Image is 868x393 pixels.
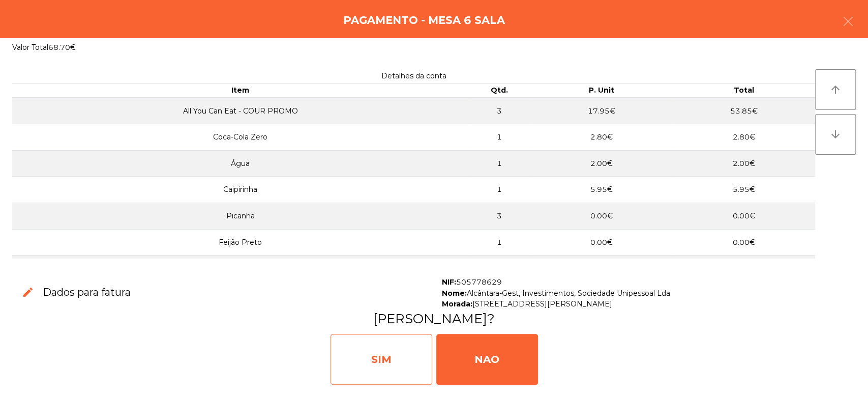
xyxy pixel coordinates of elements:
[12,43,48,52] span: Valor Total
[468,177,530,203] td: 1
[673,150,815,177] td: 2.00€
[467,289,670,298] span: Alcântara-Gest, Investimentos, Sociedade Unipessoal Lda
[530,229,673,256] td: 0.00€
[530,203,673,230] td: 0.00€
[468,150,530,177] td: 1
[468,256,530,282] td: 1
[468,83,530,98] th: Qtd.
[673,229,815,256] td: 0.00€
[673,203,815,230] td: 0.00€
[43,285,131,299] h3: Dados para fatura
[48,43,76,52] span: 68.70€
[530,177,673,203] td: 5.95€
[815,114,856,155] button: arrow_downward
[442,277,456,287] span: NIF:
[468,124,530,151] td: 1
[343,13,505,28] h4: Pagamento - Mesa 6 Sala
[530,83,673,98] th: P. Unit
[12,229,468,256] td: Feijão Preto
[673,256,815,282] td: 0.00€
[442,299,472,308] span: Morada:
[12,177,468,203] td: Caipirinha
[12,83,468,98] th: Item
[14,278,43,307] button: edit
[673,124,815,151] td: 2.80€
[673,177,815,203] td: 5.95€
[331,334,432,385] div: SIM
[12,98,468,124] td: All You Can Eat - COUR PROMO
[436,334,538,385] div: NAO
[12,124,468,151] td: Coca-Cola Zero
[442,289,467,298] span: Nome:
[468,98,530,124] td: 3
[22,286,34,298] span: edit
[815,69,856,110] button: arrow_upward
[472,299,612,308] span: [STREET_ADDRESS][PERSON_NAME]
[468,203,530,230] td: 3
[829,128,842,141] i: arrow_downward
[829,83,842,96] i: arrow_upward
[456,277,502,287] span: 505778629
[530,256,673,282] td: 0.00€
[12,310,856,328] h3: [PERSON_NAME]?
[12,256,468,282] td: Batatas Fritas
[530,98,673,124] td: 17.95€
[468,229,530,256] td: 1
[673,98,815,124] td: 53.85€
[12,203,468,230] td: Picanha
[530,150,673,177] td: 2.00€
[530,124,673,151] td: 2.80€
[12,150,468,177] td: Água
[381,71,446,80] span: Detalhes da conta
[673,83,815,98] th: Total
